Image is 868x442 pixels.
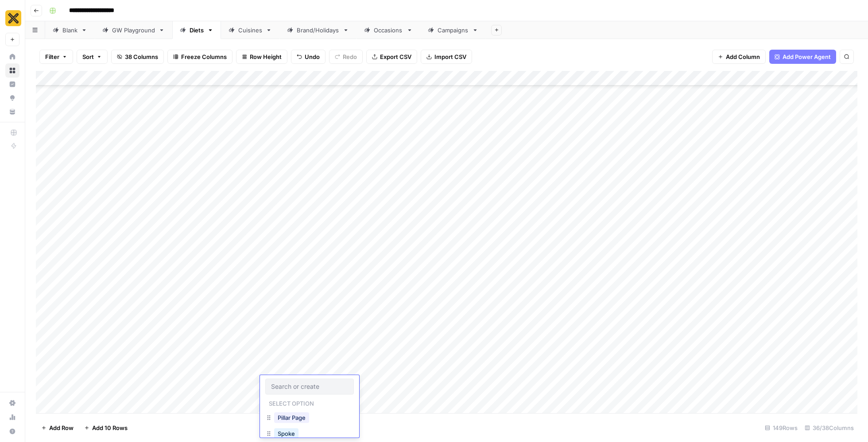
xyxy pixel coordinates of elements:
a: Diets [172,21,221,39]
button: Spoke [274,428,298,439]
a: Home [5,50,19,64]
a: Cuisines [221,21,279,39]
div: Campaigns [438,26,469,35]
div: Blank [62,26,77,35]
a: Insights [5,77,19,91]
a: GW Playground [95,21,172,39]
div: Occasions [374,26,403,35]
a: Campaigns [420,21,486,39]
a: Settings [5,396,19,410]
span: 38 Columns [125,52,158,61]
button: Pillar Page [274,412,309,423]
input: Search or create [271,383,348,391]
button: Add 10 Rows [79,421,133,435]
span: Add Row [49,423,74,432]
div: 149 Rows [761,421,801,435]
a: Your Data [5,105,19,119]
button: Row Height [236,50,287,64]
div: Cuisines [238,26,262,35]
span: Filter [45,52,59,61]
span: Row Height [250,52,282,61]
button: 38 Columns [111,50,164,64]
div: 36/38 Columns [801,421,857,435]
button: Filter [39,50,73,64]
span: Add Column [726,52,760,61]
button: Redo [329,50,363,64]
button: Export CSV [366,50,417,64]
span: Freeze Columns [181,52,227,61]
a: Usage [5,410,19,424]
span: Redo [343,52,357,61]
div: Pillar Page [265,411,354,426]
button: Import CSV [421,50,472,64]
span: Add 10 Rows [92,423,128,432]
span: Import CSV [434,52,466,61]
button: Workspace: CookUnity [5,7,19,29]
button: Add Row [36,421,79,435]
img: CookUnity Logo [5,10,21,26]
div: Brand/Holidays [297,26,339,35]
span: Add Power Agent [783,52,831,61]
button: Help + Support [5,424,19,438]
span: Sort [82,52,94,61]
button: Freeze Columns [167,50,232,64]
div: Diets [190,26,204,35]
button: Add Power Agent [769,50,836,64]
div: GW Playground [112,26,155,35]
span: Undo [305,52,320,61]
span: Export CSV [380,52,411,61]
a: Browse [5,63,19,78]
a: Opportunities [5,91,19,105]
p: Select option [265,397,318,408]
a: Blank [45,21,95,39]
button: Add Column [712,50,766,64]
button: Undo [291,50,325,64]
a: Brand/Holidays [279,21,356,39]
a: Occasions [356,21,420,39]
button: Sort [77,50,108,64]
